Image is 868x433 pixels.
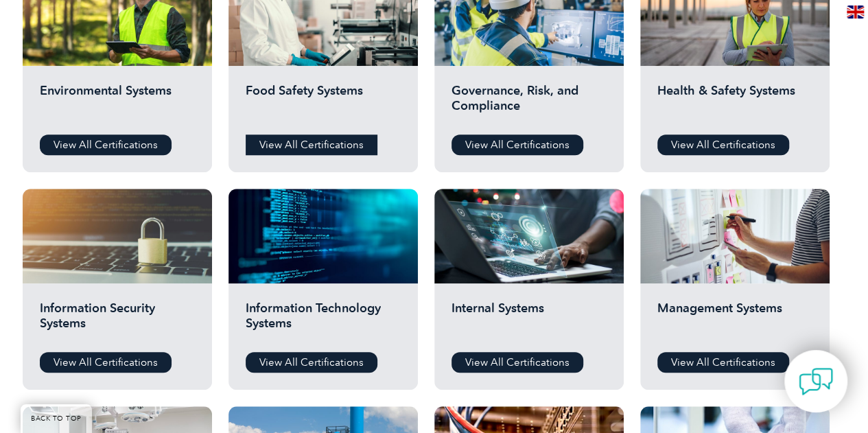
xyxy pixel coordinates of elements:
h2: Management Systems [657,301,812,342]
a: View All Certifications [451,134,583,155]
a: View All Certifications [657,134,789,155]
img: contact-chat.png [799,364,833,399]
a: View All Certifications [246,134,377,155]
h2: Information Technology Systems [246,301,401,342]
a: View All Certifications [657,352,789,373]
h2: Internal Systems [451,301,607,342]
a: View All Certifications [40,352,172,373]
img: en [847,5,864,19]
a: View All Certifications [246,352,377,373]
h2: Health & Safety Systems [657,83,812,124]
a: View All Certifications [451,352,583,373]
a: BACK TO TOP [21,404,92,433]
a: View All Certifications [40,134,172,155]
h2: Environmental Systems [40,83,195,124]
h2: Governance, Risk, and Compliance [451,83,607,124]
h2: Information Security Systems [40,301,195,342]
h2: Food Safety Systems [246,83,401,124]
